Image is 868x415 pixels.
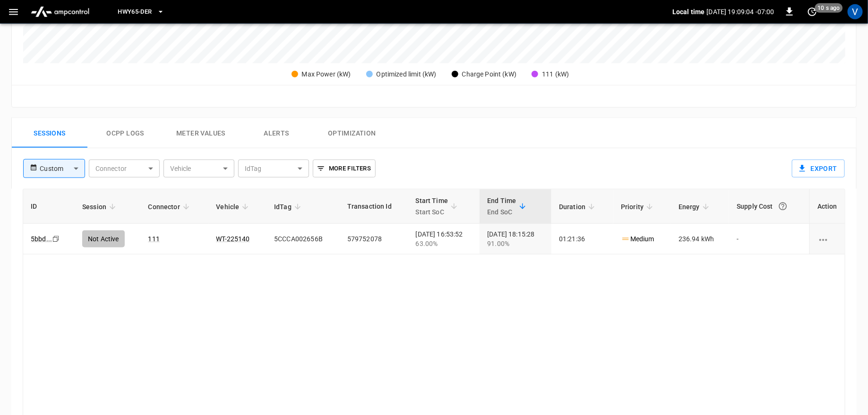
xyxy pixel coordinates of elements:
[487,206,516,218] p: End SoC
[27,3,93,21] img: ampcontrol.io logo
[118,7,152,17] span: HWY65-DER
[340,224,408,254] td: 579752078
[551,224,613,254] td: 01:21:36
[274,201,304,212] span: IdTag
[621,234,654,244] p: Medium
[621,201,656,212] span: Priority
[805,4,820,19] button: set refresh interval
[416,195,461,218] span: Start TimeStart SoC
[266,224,340,254] td: 5CCCA002656B
[679,201,712,212] span: Energy
[416,239,473,248] div: 63.00%
[23,189,845,254] table: sessions table
[82,201,119,212] span: Session
[416,229,473,248] div: [DATE] 16:53:52
[672,7,705,17] p: Local time
[216,235,249,243] a: WT-225140
[542,69,569,79] div: 111 (kW)
[559,201,598,212] span: Duration
[114,3,168,21] button: HWY65-DER
[148,235,160,243] a: 111
[487,229,544,248] div: [DATE] 18:15:28
[31,235,52,243] a: 5bbd...
[487,195,516,218] div: End Time
[87,118,163,148] button: Ocpp logs
[302,69,351,79] div: Max Power (kW)
[809,189,845,224] th: Action
[487,195,528,218] span: End TimeEnd SoC
[487,239,544,248] div: 91.00%
[52,234,61,244] div: copy
[462,69,517,79] div: Charge Point (kW)
[239,118,314,148] button: Alerts
[377,69,437,79] div: Optimized limit (kW)
[314,118,390,148] button: Optimization
[817,234,837,244] div: charging session options
[313,160,376,178] button: More Filters
[774,198,791,215] button: The cost of your charging session based on your supply rates
[416,195,448,218] div: Start Time
[216,201,251,212] span: Vehicle
[737,198,802,215] div: Supply Cost
[40,160,85,178] div: Custom
[729,224,809,254] td: -
[12,118,87,148] button: Sessions
[340,189,408,224] th: Transaction Id
[148,201,192,212] span: Connector
[707,7,774,17] p: [DATE] 19:09:04 -07:00
[82,230,125,247] div: Not Active
[23,189,75,224] th: ID
[848,4,863,19] div: profile-icon
[671,224,729,254] td: 236.94 kWh
[792,160,845,178] button: Export
[416,206,448,218] p: Start SoC
[815,3,843,13] span: 10 s ago
[163,118,239,148] button: Meter Values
